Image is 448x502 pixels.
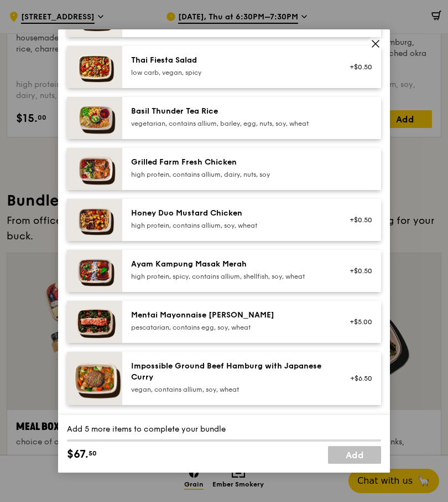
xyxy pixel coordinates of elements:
[67,46,122,88] img: daily_normal_Thai_Fiesta_Salad__Horizontal_.jpg
[131,157,330,168] div: Grilled Farm Fresh Chicken
[67,148,122,190] img: daily_normal_HORZ-Grilled-Farm-Fresh-Chicken.jpg
[67,199,122,241] img: daily_normal_Honey_Duo_Mustard_Chicken__Horizontal_.jpg
[343,267,372,275] div: +$0.50
[67,301,122,343] img: daily_normal_Mentai-Mayonnaise-Aburi-Salmon-HORZ.jpg
[343,374,372,383] div: +$6.50
[131,170,330,179] div: high protein, contains allium, dairy, nuts, soy
[67,250,122,292] img: daily_normal_Ayam_Kampung_Masak_Merah_Horizontal_.jpg
[343,216,372,224] div: +$0.50
[328,446,381,464] a: Add
[131,55,330,66] div: Thai Fiesta Salad
[131,259,330,270] div: Ayam Kampung Masak Merah
[131,208,330,219] div: Honey Duo Mustard Chicken
[67,424,381,435] div: Add 5 more items to complete your bundle
[67,446,88,463] span: $67.
[131,385,330,394] div: vegan, contains allium, soy, wheat
[131,272,330,281] div: high protein, spicy, contains allium, shellfish, soy, wheat
[131,310,330,321] div: Mentai Mayonnaise [PERSON_NAME]
[88,449,97,458] span: 50
[131,106,330,117] div: Basil Thunder Tea Rice
[131,323,330,332] div: pescatarian, contains egg, soy, wheat
[343,63,372,71] div: +$0.50
[67,97,122,139] img: daily_normal_HORZ-Basil-Thunder-Tea-Rice.jpg
[131,119,330,128] div: vegetarian, contains allium, barley, egg, nuts, soy, wheat
[67,352,122,405] img: daily_normal_HORZ-Impossible-Hamburg-With-Japanese-Curry.jpg
[131,361,330,383] div: Impossible Ground Beef Hamburg with Japanese Curry
[131,221,330,230] div: high protein, contains allium, soy, wheat
[343,317,372,326] div: +$5.00
[131,68,330,77] div: low carb, vegan, spicy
